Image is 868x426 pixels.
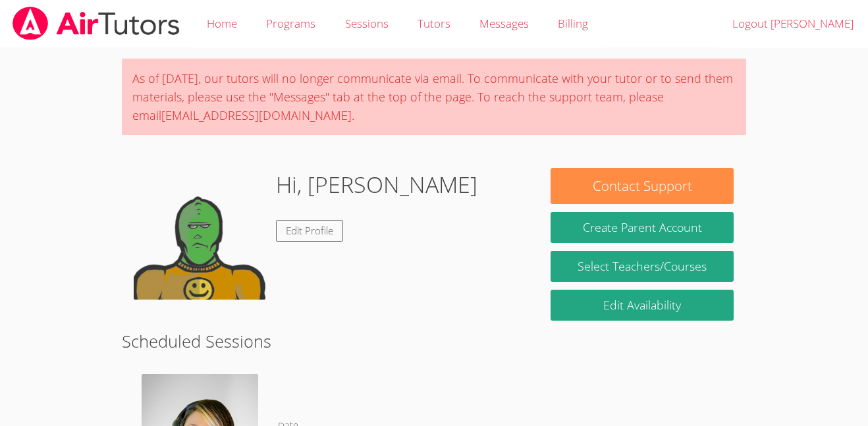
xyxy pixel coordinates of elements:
[551,251,734,282] a: Select Teachers/Courses
[134,168,265,300] img: default.png
[479,16,529,31] span: Messages
[551,290,734,321] a: Edit Availability
[122,329,747,354] h2: Scheduled Sessions
[276,220,343,242] a: Edit Profile
[11,7,181,40] img: airtutors_banner-c4298cdbf04f3fff15de1276eac7730deb9818008684d7c2e4769d2f7ddbe033.png
[551,168,734,204] button: Contact Support
[276,168,477,201] h1: Hi, [PERSON_NAME]
[122,59,747,135] div: As of [DATE], our tutors will no longer communicate via email. To communicate with your tutor or ...
[551,212,734,243] button: Create Parent Account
